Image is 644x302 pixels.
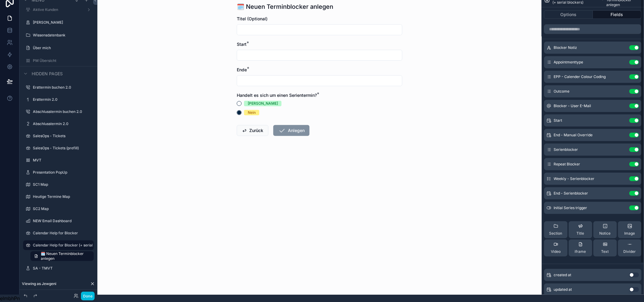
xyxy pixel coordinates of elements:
[237,2,333,11] h1: 🗓️ Neuen Terminblocker anlegen
[569,239,592,256] button: iframe
[544,10,593,19] button: Options
[33,134,90,138] label: SalesOps - Tickets
[33,20,90,25] label: [PERSON_NAME]
[554,162,580,167] span: Repeat Blocker
[549,231,562,236] span: Section
[41,251,90,261] span: 🗓️ Neuen Terminblocker anlegen
[237,67,247,72] span: Ende
[33,121,90,126] label: Abschlusstermin 2.0
[593,10,642,19] button: Fields
[569,221,592,238] button: Title
[554,191,588,196] span: End - Serienblocker
[33,146,90,151] label: SalesOps - Tickets (prefill)
[554,176,595,181] span: Weekly - Serienblocker
[554,133,593,137] span: End - Manual Override
[22,281,56,286] span: Viewing as Jewgeni
[554,205,587,210] span: Initial Series trigger
[575,249,586,254] span: iframe
[33,109,90,114] label: Abschlusstermin buchen 2.0
[551,249,561,254] span: Video
[33,7,82,12] label: Aktive Kunden
[554,45,577,50] span: Blocker Notiz
[30,251,94,261] a: 🗓️ Neuen Terminblocker anlegen
[618,221,642,238] button: Image
[32,71,63,77] span: Hidden pages
[625,231,635,236] span: Image
[33,231,90,236] label: Calendar Help for Blocker
[33,46,90,50] label: Über mich
[554,273,572,277] span: created at
[33,243,93,248] label: Calendar Help for Blocker (+ serial blockers)
[544,221,568,238] button: Section
[544,239,568,256] button: Video
[33,266,90,271] label: SA - TMVT
[33,194,90,199] label: Heutige Termine Map
[237,93,317,98] span: Handelt es sich um einen Serientermin?
[33,206,90,211] label: SC2 Map
[593,221,617,238] button: Notice
[554,147,578,152] span: Serienblocker
[237,42,247,47] span: Start
[237,16,268,21] span: Titel (Optional)
[33,182,90,187] label: SC1 Map
[33,170,90,175] label: Presentation PopUp
[554,118,562,123] span: Start
[33,97,90,102] label: Ersttermin 2.0
[248,101,278,106] div: [PERSON_NAME]
[237,125,268,136] button: Zurück
[248,110,256,115] div: Nein
[554,74,606,79] span: EPP - Calender Colour Coding
[624,249,636,254] span: Divider
[554,103,591,108] span: Blocker - User E-Mail
[618,239,642,256] button: Divider
[81,292,95,300] button: Done
[33,58,90,63] label: PM Übersicht
[600,231,611,236] span: Notice
[554,89,570,94] span: Outcome
[601,249,609,254] span: Text
[33,33,90,38] label: Wissensdatenbank
[33,158,90,163] label: MVT
[33,219,90,223] label: NEW Email Dashboard
[593,239,617,256] button: Text
[577,231,584,236] span: Title
[33,85,90,90] label: Ersttermin buchen 2.0
[554,60,583,65] span: Appointmenttype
